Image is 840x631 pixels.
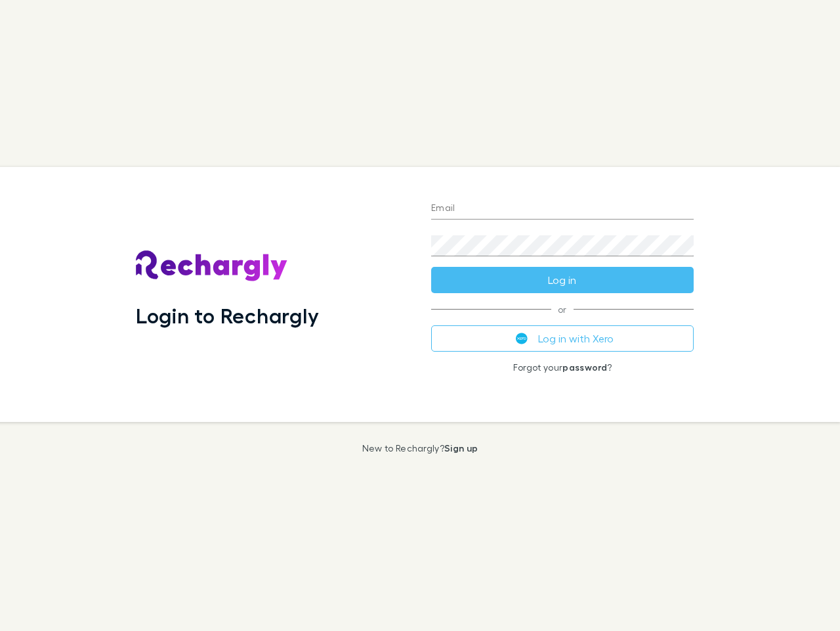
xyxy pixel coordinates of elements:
a: password [562,362,607,373]
h1: Login to Rechargly [136,303,319,328]
img: Rechargly's Logo [136,250,288,282]
p: New to Rechargly? [362,443,478,454]
span: or [431,309,694,310]
button: Log in with Xero [431,325,694,352]
a: Sign up [444,442,478,454]
button: Log in [431,267,694,293]
img: Xero's logo [516,333,528,344]
p: Forgot your ? [431,362,694,373]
